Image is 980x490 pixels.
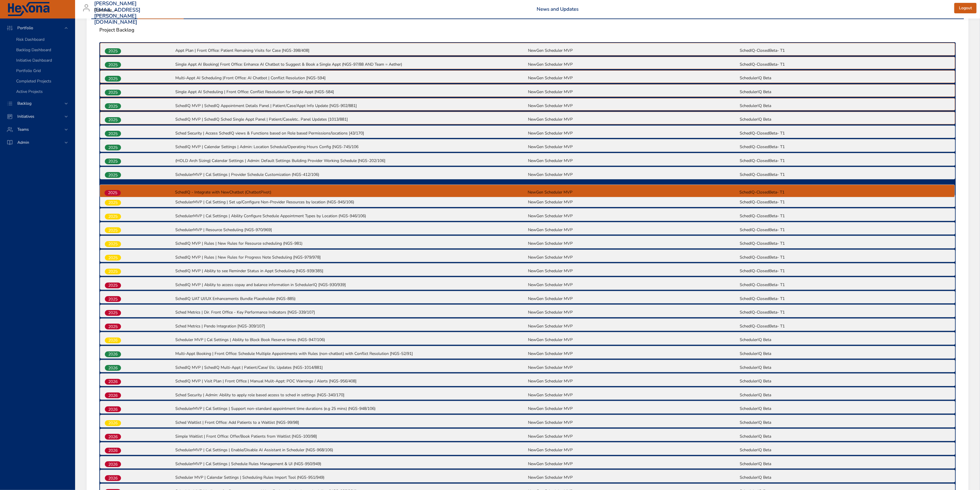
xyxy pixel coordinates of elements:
[175,227,527,233] p: SchedulerMVP | Resource Scheduling [NGS-970/969]
[175,117,527,122] p: SchedIQ MVP | SchedIQ Sched Single Appt Panel | Patient/Case/etc.. Panel Updates [1013/881]
[528,461,739,467] p: NewGen Scheduler MVP
[740,296,950,301] p: SchedIQ-ClosedBeta- T1
[740,337,950,343] p: SchedulerIQ Beta
[13,140,34,145] span: Admin
[175,310,527,315] p: Sched Metrics | Dir. Front Office - Key Performance Indicators [NGS-339/107]
[94,1,141,25] h3: [PERSON_NAME][EMAIL_ADDRESS][PERSON_NAME][DOMAIN_NAME]
[740,282,950,288] p: SchedIQ-ClosedBeta- T1
[740,255,950,260] p: SchedIQ-ClosedBeta- T1
[528,117,739,122] p: NewGen Scheduler MVP
[528,282,739,288] p: NewGen Scheduler MVP
[94,6,119,15] div: Raintree
[528,420,739,425] p: NewGen Scheduler MVP
[175,75,527,81] p: Multi-Appt AI Scheduling |Front Office: AI Chatbot | Conflict Resolution [NGS-594]
[16,37,44,42] span: Risk Dashboard
[16,58,52,63] span: Initiative Dashboard
[528,48,739,54] p: NewGen Scheduler MVP
[528,89,739,95] p: NewGen Scheduler MVP
[528,296,739,301] p: NewGen Scheduler MVP
[528,268,739,274] p: NewGen Scheduler MVP
[175,447,527,453] p: SchedulerMVP | Cal Settings | Enable/Disable AI Assistant in Scheduler [NGS-968/106)
[528,158,739,164] p: NewGen Scheduler MVP
[740,310,950,315] p: SchedIQ-ClosedBeta- T1
[175,89,527,95] p: Single Appt AI Scheduling | Front Office: Conflict Resolution for Single Appt [NGS-584]
[528,241,739,246] p: NewGen Scheduler MVP
[740,268,950,274] p: SchedIQ-ClosedBeta- T1
[175,144,527,150] p: SchedIQ MVP | Calendar Settings | Admin: Location Schedule/Operating Hours Config [NGS-745/106
[740,447,950,453] p: SchedulerIQ Beta
[175,475,527,480] p: Scheduler MVP | Calendar Settings | Scheduling Rules Import Tool (NGS-951/949)
[528,103,739,109] p: NewGen Scheduler MVP
[528,172,739,178] p: NewGen Scheduler MVP
[175,199,527,205] p: SchedulerMVP | Cal Setting | Set up/Configure Non-Provider Resources by location (NGS-945/106)
[175,406,527,412] p: SchedulerMVP | Cal Settings | Support non-standard appointment time durations (e.g 25 mins) (NGS-...
[16,89,43,94] span: Active Projects
[175,241,527,246] p: SchedIQ MVP | Rules | New Rules for Resource scheduling (NGS-981)
[528,365,739,371] p: NewGen Scheduler MVP
[740,117,950,122] p: SchedulerIQ Beta
[740,378,950,384] p: SchedulerIQ Beta
[740,89,950,95] p: SchedulerIQ Beta
[740,351,950,357] p: SchedulerIQ Beta
[740,144,950,150] p: SchedIQ-ClosedBeta- T1
[740,461,950,467] p: SchedulerIQ Beta
[740,323,950,329] p: SchedIQ-ClosedBeta- T1
[175,365,527,371] p: SchedIQ MVP | SchedIQ Multi-Appt | Patient/Case/ Etc. Updates [NGS-1014/881]
[175,62,527,67] p: Single Appt AI Booking| Front Office: Enhance AI Chatbot to Suggest & Book a Single Appt (NGS-97/...
[740,48,950,54] p: SchedIQ-ClosedBeta- T1
[175,255,527,260] p: SchedIQ MVP | Rules | New Rules for Progress Note Scheduling [NGS-979/978]
[175,296,527,301] p: SchedIQ UAT UI/UX Enhancements Bundle Placeholder (NGS-885)
[13,114,39,119] span: Initiatives
[175,268,527,274] p: SchedIQ MVP | Ability to see Reminder Status in Appt Scheduling [NGS-939/385]
[528,130,739,136] p: NewGen Scheduler MVP
[740,406,950,412] p: SchedulerIQ Beta
[175,337,527,343] p: Scheduler MVP | Cal Settings | Ability to Block Book Reserve times (NGS-947/106)
[528,406,739,412] p: NewGen Scheduler MVP
[99,27,956,33] span: Project Backlog
[528,392,739,398] p: NewGen Scheduler MVP
[13,25,38,31] span: Portfolio
[740,199,950,205] p: SchedIQ-ClosedBeta- T1
[740,75,950,81] p: SchedulerIQ Beta
[175,48,527,54] p: Appt Plan | Front Office: Patient Remaining Visits for Case [NGS-398/408]
[175,392,527,398] p: Sched Security | Admin: Ability to apply role based access to sched in settings [NGS-340/170]
[175,351,527,357] p: Multi-Appt Booking | Front Office: Schedule Multiple Appointments with Rules (non-chatbot) with C...
[175,213,527,219] p: SchedulerMVP | Cal Settings | Ability Configure Schedule Appointment Types by Location (NGS-946/106)
[175,420,527,425] p: Sched Waitlist | Front Office: Add Patients to a Waitlist [NGS-99/98]
[740,392,950,398] p: SchedulerIQ Beta
[528,310,739,315] p: NewGen Scheduler MVP
[16,47,51,53] span: Backlog Dashboard
[528,62,739,67] p: NewGen Scheduler MVP
[528,351,739,357] p: NewGen Scheduler MVP
[175,282,527,288] p: SchedIQ MVP | Ability to access copay and balance information in SchedulerIQ [NGS-930/939]
[7,2,50,16] img: Hexona
[528,434,739,439] p: NewGen Scheduler MVP
[175,103,527,109] p: SchedIQ MVP | SchedIQ Appointment Details Panel | Patient/Case/Appt Info Update [NGS-902/881]
[528,144,739,150] p: NewGen Scheduler MVP
[528,447,739,453] p: NewGen Scheduler MVP
[740,172,950,178] p: SchedIQ-ClosedBeta- T1
[175,130,527,136] p: Sched Security | Access SchedIQ views & Functions based on Role based Permissions/locations [43/170]
[16,68,41,73] span: Portfolio Grid
[175,172,527,178] p: SchedulerMVP | Cal Settings | Provider Schedule Customization (NGS-412/106)
[959,5,972,12] span: Logout
[528,323,739,329] p: NewGen Scheduler MVP
[740,475,950,480] p: SchedulerIQ Beta
[740,227,950,233] p: SchedIQ-ClosedBeta- T1
[528,75,739,81] p: NewGen Scheduler MVP
[528,213,739,219] p: NewGen Scheduler MVP
[528,227,739,233] p: NewGen Scheduler MVP
[740,213,950,219] p: SchedIQ-ClosedBeta- T1
[740,434,950,439] p: SchedulerIQ Beta
[528,255,739,260] p: NewGen Scheduler MVP
[740,365,950,371] p: SchedulerIQ Beta
[740,420,950,425] p: SchedulerIQ Beta
[528,475,739,480] p: NewGen Scheduler MVP
[175,378,527,384] p: SchedIQ MVP | Visit Plan | Front Office | Manual Mulit-Appt: POC Warnings / Alerts [NGS-956/408]
[175,158,527,164] p: (HOLD Arch Sizing) Calendar Settings | Admin: Default Settings Building Provider Working Schedule...
[740,103,950,109] p: SchedulerIQ Beta
[175,434,527,439] p: Simple Waitlist | Front Office: Offer/Book Patients from Waitlist [NGS-100/98]
[528,337,739,343] p: NewGen Scheduler MVP
[537,6,579,12] a: News and Updates
[16,78,51,84] span: Completed Projects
